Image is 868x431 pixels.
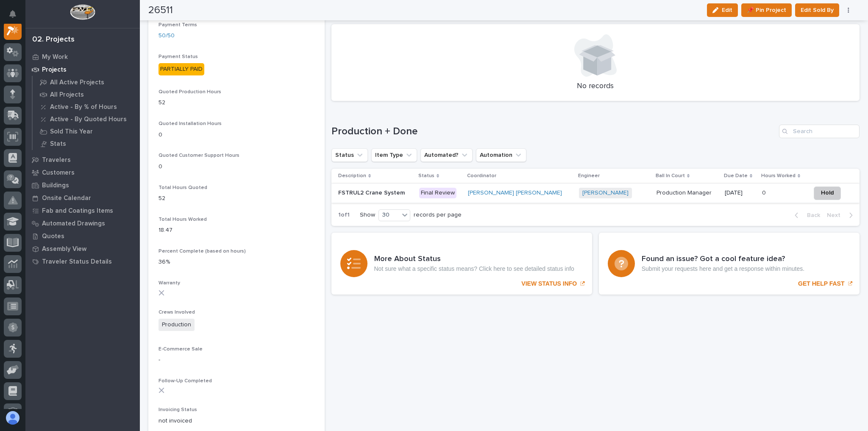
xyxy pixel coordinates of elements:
[159,31,175,40] a: 50/50
[42,169,75,177] p: Customers
[50,128,93,136] p: Sold This Year
[599,233,860,295] a: GET HELP FAST
[159,249,246,254] span: Percent Complete (based on hours)
[50,116,127,123] p: Active - By Quoted Hours
[42,66,67,74] p: Projects
[50,140,66,148] p: Stats
[342,82,850,91] p: No records
[331,184,860,203] tr: FSTRUL2 Crane SystemFSTRUL2 Crane System Final Review[PERSON_NAME] [PERSON_NAME] [PERSON_NAME] Pr...
[795,3,839,17] button: Edit Sold By
[33,76,140,88] a: All Active Projects
[419,188,456,198] div: Final Review
[468,189,562,197] a: [PERSON_NAME] [PERSON_NAME]
[379,211,399,220] div: 30
[25,255,140,268] a: Traveler Status Details
[707,3,738,17] button: Edit
[725,189,755,197] p: [DATE]
[159,63,204,75] div: PARTIALLY PAID
[42,233,64,240] p: Quotes
[159,226,314,235] p: 18.47
[414,211,462,219] p: records per page
[159,162,314,171] p: 0
[159,54,198,59] span: Payment Status
[159,378,212,384] span: Follow-Up Completed
[159,217,207,222] span: Total Hours Worked
[159,417,314,425] p: not invoiced
[25,166,140,179] a: Customers
[798,280,844,287] p: GET HELP FAST
[741,3,792,17] button: 📌 Pin Project
[761,171,796,181] p: Hours Worked
[42,207,113,215] p: Fab and Coatings Items
[338,188,406,197] p: FSTRUL2 Crane System
[159,89,221,95] span: Quoted Production Hours
[788,211,823,219] button: Back
[159,407,197,412] span: Invoicing Status
[33,138,140,150] a: Stats
[802,211,820,219] span: Back
[50,91,84,99] p: All Projects
[371,148,417,162] button: Item Type
[476,148,526,162] button: Automation
[42,156,71,164] p: Travelers
[25,63,140,76] a: Projects
[762,188,768,197] p: 0
[331,148,368,162] button: Status
[25,204,140,217] a: Fab and Coatings Items
[159,121,222,126] span: Quoted Installation Hours
[25,192,140,204] a: Onsite Calendar
[4,409,22,427] button: users-avatar
[722,6,732,14] span: Edit
[4,5,22,23] button: Notifications
[25,50,140,63] a: My Work
[25,217,140,230] a: Automated Drawings
[42,195,91,202] p: Onsite Calendar
[148,4,173,17] h2: 26511
[642,255,804,264] h3: Found an issue? Got a cool feature idea?
[32,35,75,44] div: 02. Projects
[374,255,574,264] h3: More About Status
[331,205,356,225] p: 1 of 1
[657,188,713,197] p: Production Manager
[827,211,846,219] span: Next
[33,125,140,137] a: Sold This Year
[582,189,629,197] a: [PERSON_NAME]
[578,171,600,181] p: Engineer
[25,242,140,255] a: Assembly View
[656,171,685,181] p: Ball In Court
[33,89,140,100] a: All Projects
[159,153,239,158] span: Quoted Customer Support Hours
[801,5,834,15] span: Edit Sold By
[821,188,834,198] span: Hold
[159,194,314,203] p: 52
[360,211,375,219] p: Show
[779,125,860,138] input: Search
[331,233,592,295] a: VIEW STATUS INFO
[11,10,22,24] div: Notifications
[159,185,207,190] span: Total Hours Quoted
[331,125,776,138] h1: Production + Done
[25,230,140,242] a: Quotes
[159,347,203,352] span: E-Commerce Sale
[50,79,104,86] p: All Active Projects
[159,131,314,139] p: 0
[823,211,860,219] button: Next
[50,103,117,111] p: Active - By % of Hours
[642,265,804,273] p: Submit your requests here and get a response within minutes.
[33,113,140,125] a: Active - By Quoted Hours
[159,319,195,331] span: Production
[42,220,105,228] p: Automated Drawings
[42,53,68,61] p: My Work
[159,98,314,107] p: 52
[25,153,140,166] a: Travelers
[420,148,473,162] button: Automated?
[159,281,180,286] span: Warranty
[159,356,314,364] p: -
[42,258,112,266] p: Traveler Status Details
[521,280,577,287] p: VIEW STATUS INFO
[467,171,496,181] p: Coordinator
[159,258,314,267] p: 36%
[25,179,140,192] a: Buildings
[814,186,841,200] button: Hold
[70,4,95,20] img: Workspace Logo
